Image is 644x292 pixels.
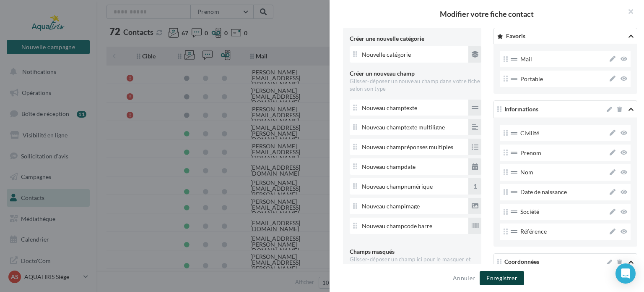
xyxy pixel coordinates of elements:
[520,75,606,83] span: Portable
[362,143,453,151] span: Nouveau champ
[350,78,482,93] div: Glisser-déposer un nouveau champ dans votre fiche selon son type
[520,55,606,63] span: Mail
[362,182,433,191] span: Nouveau champ
[343,10,631,18] h2: Modifier votre fiche contact
[520,208,606,216] span: Société
[504,258,539,266] span: Coordonnées
[480,271,524,285] button: Enregistrer
[404,124,445,131] span: Texte multiligne
[520,188,606,196] span: Date de naissance
[362,123,445,132] span: Nouveau champ
[350,256,482,271] div: Glisser-déposer un champ ici pour le masquer et n'afficher que l'essentiel de votre fiche contact
[449,273,478,283] button: Annuler
[404,183,433,190] span: Numérique
[404,222,432,229] span: Code barre
[520,129,606,137] span: Civilité
[520,227,606,236] span: Référence
[615,263,636,284] div: Open Intercom Messenger
[404,143,453,150] span: Réponses multiples
[520,168,606,176] span: Nom
[350,69,482,78] div: Créer un nouveau champ
[520,149,606,157] span: Prenom
[350,247,482,256] div: Champs masqués
[473,182,477,190] span: 1
[362,222,432,230] span: Nouveau champ
[504,105,538,113] span: Informations
[350,34,482,43] div: Créer une nouvelle catégorie
[506,32,525,39] span: Favoris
